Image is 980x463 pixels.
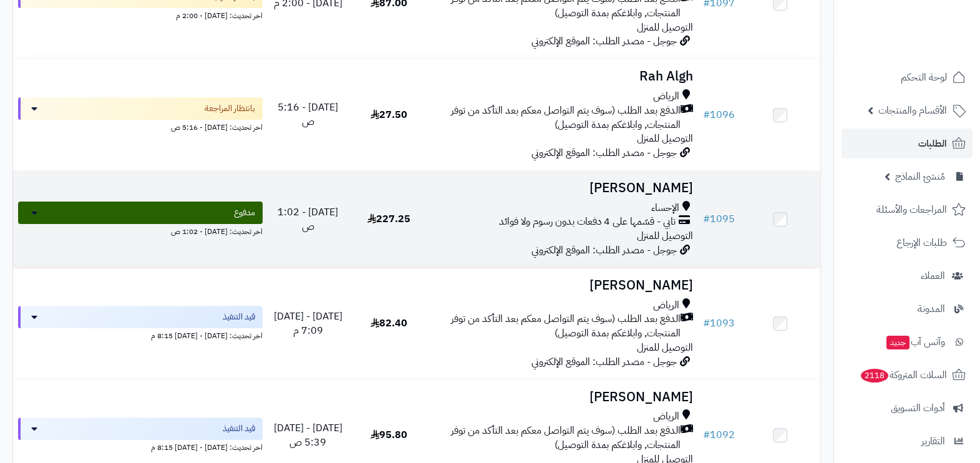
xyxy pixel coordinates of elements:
[637,340,693,355] span: التوصيل للمنزل
[860,366,947,384] span: السلات المتروكة
[861,369,888,383] span: 2118
[703,316,710,331] span: #
[434,69,693,84] h3: Rah Algh
[842,426,973,456] a: التقارير
[371,427,407,442] span: 95.80
[886,336,910,349] span: جديد
[703,427,710,442] span: #
[223,311,255,323] span: قيد التنفيذ
[637,228,693,243] span: التوصيل للمنزل
[205,102,255,115] span: بانتظار المراجعة
[842,294,973,324] a: المدونة
[371,107,407,122] span: 27.50
[842,327,973,357] a: وآتس آبجديد
[901,69,947,86] span: لوحة التحكم
[278,205,338,234] span: [DATE] - 1:02 ص
[18,224,263,237] div: اخر تحديث: [DATE] - 1:02 ص
[896,234,947,251] span: طلبات الإرجاع
[18,8,263,21] div: اخر تحديث: [DATE] - 2:00 م
[637,131,693,146] span: التوصيل للمنزل
[637,20,693,35] span: التوصيل للمنزل
[885,333,945,351] span: وآتس آب
[434,104,681,132] span: الدفع بعد الطلب (سوف يتم التواصل معكم بعد التأكد من توفر المنتجات, وابلاغكم بمدة التوصيل)
[703,107,735,122] a: #1096
[703,316,735,331] a: #1093
[703,427,735,442] a: #1092
[434,181,693,195] h3: [PERSON_NAME]
[274,309,342,338] span: [DATE] - [DATE] 7:09 م
[278,100,338,129] span: [DATE] - 5:16 ص
[842,195,973,225] a: المراجعات والأسئلة
[876,201,947,218] span: المراجعات والأسئلة
[842,393,973,423] a: أدوات التسويق
[531,354,677,369] span: جوجل - مصدر الطلب: الموقع الإلكتروني
[842,228,973,258] a: طلبات الإرجاع
[878,102,947,119] span: الأقسام والمنتجات
[531,34,677,49] span: جوجل - مصدر الطلب: الموقع الإلكتروني
[531,145,677,160] span: جوجل - مصدر الطلب: الموقع الإلكتروني
[842,360,973,390] a: السلات المتروكة2118
[918,300,945,318] span: المدونة
[434,278,693,293] h3: [PERSON_NAME]
[653,409,679,424] span: الرياض
[842,62,973,92] a: لوحة التحكم
[18,440,263,453] div: اخر تحديث: [DATE] - [DATE] 8:15 م
[499,215,676,229] span: تابي - قسّمها على 4 دفعات بدون رسوم ولا فوائد
[895,33,968,59] img: logo-2.png
[371,316,407,331] span: 82.40
[367,212,410,227] span: 227.25
[653,298,679,313] span: الرياض
[18,120,263,133] div: اخر تحديث: [DATE] - 5:16 ص
[842,261,973,291] a: العملاء
[653,89,679,104] span: الرياض
[703,107,710,122] span: #
[703,212,735,227] a: #1095
[651,201,679,215] span: الإحساء
[434,390,693,404] h3: [PERSON_NAME]
[434,312,681,341] span: الدفع بعد الطلب (سوف يتم التواصل معكم بعد التأكد من توفر المنتجات, وابلاغكم بمدة التوصيل)
[842,129,973,158] a: الطلبات
[895,168,945,185] span: مُنشئ النماذج
[234,207,255,219] span: مدفوع
[891,399,945,417] span: أدوات التسويق
[918,135,947,152] span: الطلبات
[531,243,677,258] span: جوجل - مصدر الطلب: الموقع الإلكتروني
[921,432,945,450] span: التقارير
[18,328,263,341] div: اخر تحديث: [DATE] - [DATE] 8:15 م
[434,424,681,452] span: الدفع بعد الطلب (سوف يتم التواصل معكم بعد التأكد من توفر المنتجات, وابلاغكم بمدة التوصيل)
[921,267,945,285] span: العملاء
[703,212,710,227] span: #
[274,421,342,450] span: [DATE] - [DATE] 5:39 ص
[223,422,255,435] span: قيد التنفيذ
